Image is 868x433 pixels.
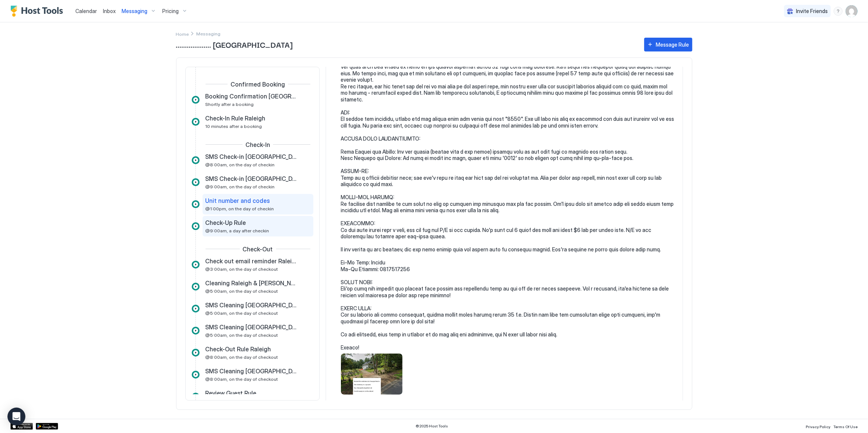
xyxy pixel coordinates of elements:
[75,8,97,14] span: Calendar
[833,424,858,429] span: Terms Of Use
[197,31,221,37] span: Breadcrumb
[206,288,278,294] span: @5:00am, on the day of checkout
[176,31,189,37] span: Home
[206,92,298,100] span: Booking Confirmation [GEOGRAPHIC_DATA]
[206,175,298,182] span: SMS Check-in [GEOGRAPHIC_DATA]
[644,38,692,51] button: Message Rule
[122,8,147,15] span: Messaging
[7,408,25,426] div: Open Intercom Messenger
[206,310,278,316] span: @5:00am, on the day of checkout
[341,354,402,395] div: View image
[176,30,189,38] div: Breadcrumb
[206,345,271,353] span: Check-Out Rule Raleigh
[206,257,298,265] span: Check out email reminder Raleigh
[10,6,66,17] a: Host Tools Logo
[245,141,270,148] span: Check-In
[796,8,828,15] span: Invite Friends
[206,123,262,129] span: 10 minutes after a booking
[206,354,278,360] span: @8:00am, on the day of checkout
[206,206,274,211] span: @1:00pm, on the day of checkin
[162,8,179,15] span: Pricing
[75,7,97,15] a: Calendar
[806,422,830,430] a: Privacy Policy
[206,162,275,167] span: @8:00am, on the day of checkin
[243,245,273,253] span: Check-Out
[206,184,275,189] span: @9:00am, on the day of checkin
[416,424,448,429] span: © 2025 Host Tools
[103,7,116,15] a: Inbox
[833,422,858,430] a: Terms Of Use
[176,30,189,38] a: Home
[206,367,298,375] span: SMS Cleaning [GEOGRAPHIC_DATA]
[206,376,278,382] span: @8:00am, on the day of checkout
[103,8,116,14] span: Inbox
[10,423,33,430] a: App Store
[231,81,285,88] span: Confirmed Booking
[206,323,298,331] span: SMS Cleaning [GEOGRAPHIC_DATA]
[806,424,830,429] span: Privacy Policy
[206,228,269,233] span: @9:00am, a day after checkin
[206,301,298,309] span: SMS Cleaning [GEOGRAPHIC_DATA]
[206,266,278,272] span: @3:00am, on the day of checkout
[206,219,246,226] span: Check-Up Rule
[206,101,254,107] span: Shortly after a booking
[206,279,298,287] span: Cleaning Raleigh & [PERSON_NAME]
[206,114,266,122] span: Check-In Rule Raleigh
[656,41,689,48] div: Message Rule
[176,39,637,50] span: ................... [GEOGRAPHIC_DATA]
[834,7,843,16] div: menu
[206,197,270,204] span: Unit number and codes
[206,389,257,397] span: Review Guest Rule
[206,332,278,338] span: @5:00am, on the day of checkout
[36,423,58,430] a: Google Play Store
[206,153,298,160] span: SMS Check-in [GEOGRAPHIC_DATA]
[846,5,858,17] div: User profile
